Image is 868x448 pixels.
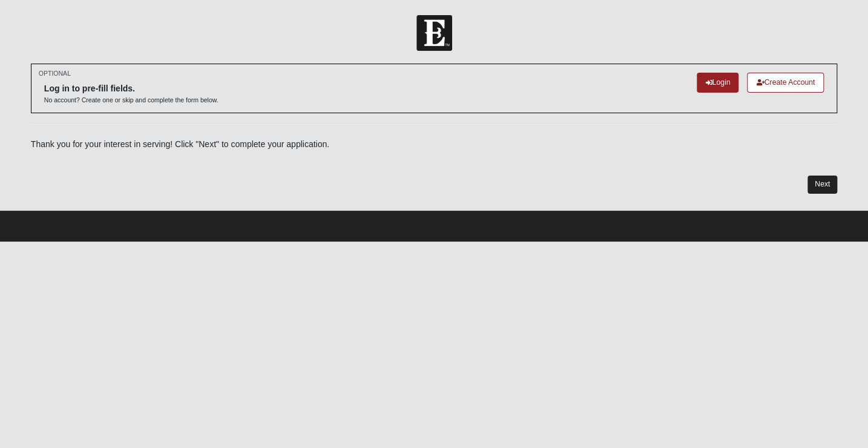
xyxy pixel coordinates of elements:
a: Next [807,176,837,193]
p: Thank you for your interest in serving! Click "Next" to complete your application. [31,138,837,151]
a: Login [697,73,738,93]
img: Church of Eleven22 Logo [416,15,452,51]
p: No account? Create one or skip and complete the form below. [44,96,219,105]
a: Create Account [747,73,824,93]
h6: Log in to pre-fill fields. [44,84,219,94]
small: OPTIONAL [39,69,71,78]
